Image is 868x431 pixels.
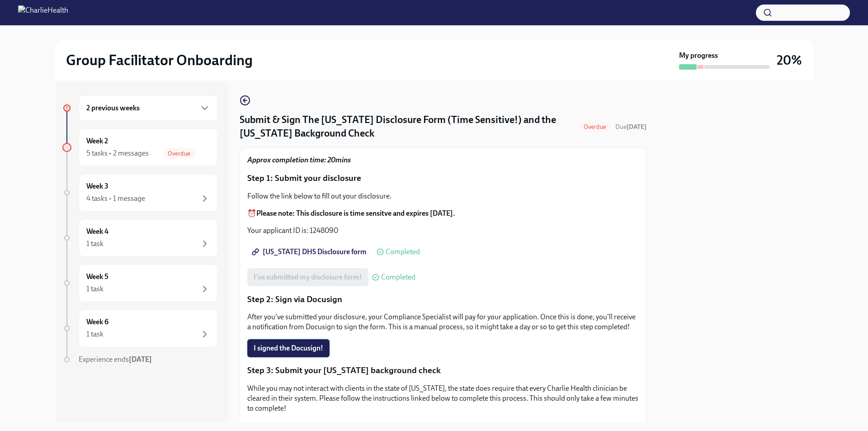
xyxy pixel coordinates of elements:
[86,103,140,113] h6: 2 previous weeks
[62,128,218,166] a: Week 25 tasks • 2 messagesOverdue
[86,284,104,294] div: 1 task
[247,365,639,376] p: Step 3: Submit your [US_STATE] background check
[86,317,108,327] h6: Week 6
[240,113,575,140] h4: Submit & Sign The [US_STATE] Disclosure Form (Time Sensitive!) and the [US_STATE] Background Check
[247,172,639,184] p: Step 1: Submit your disclosure
[386,248,420,256] span: Completed
[247,384,639,413] p: While you may not interact with clients in the state of [US_STATE], the state does require that e...
[256,209,455,218] strong: Please note: This disclosure is time sensitve and expires [DATE].
[615,123,646,131] span: September 17th, 2025 10:00
[62,264,218,302] a: Week 51 task
[86,239,104,249] div: 1 task
[86,194,145,204] div: 4 tasks • 1 message
[79,95,218,121] div: 2 previous weeks
[247,208,639,218] p: ⏰
[254,247,367,256] span: [US_STATE] DHS Disclosure form
[247,339,330,357] button: I signed the Docusign!
[247,243,373,261] a: [US_STATE] DHS Disclosure form
[86,227,108,237] h6: Week 4
[390,421,512,430] strong: [EMAIL_ADDRESS][DOMAIN_NAME]
[18,5,68,20] img: CharlieHealth
[66,51,253,69] h2: Group Facilitator Onboarding
[62,174,218,212] a: Week 34 tasks • 1 message
[254,344,323,353] span: I signed the Docusign!
[679,51,718,61] strong: My progress
[62,309,218,347] a: Week 61 task
[777,52,802,68] h3: 20%
[578,123,612,130] span: Overdue
[247,156,351,164] strong: Approx completion time: 20mins
[79,355,152,364] span: Experience ends
[247,294,639,305] p: Step 2: Sign via Docusign
[381,274,415,281] span: Completed
[86,136,108,146] h6: Week 2
[86,272,108,282] h6: Week 5
[162,150,196,157] span: Overdue
[62,219,218,257] a: Week 41 task
[615,123,646,131] span: Due
[247,312,639,332] p: After you've submitted your disclosure, your Compliance Specialist will pay for your application....
[627,123,646,131] strong: [DATE]
[86,148,149,158] div: 5 tasks • 2 messages
[86,181,108,191] h6: Week 3
[247,191,639,201] p: Follow the link below to fill out your disclosure.
[129,355,152,364] strong: [DATE]
[247,226,639,236] p: Your applicant ID is: 1248090
[86,329,104,339] div: 1 task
